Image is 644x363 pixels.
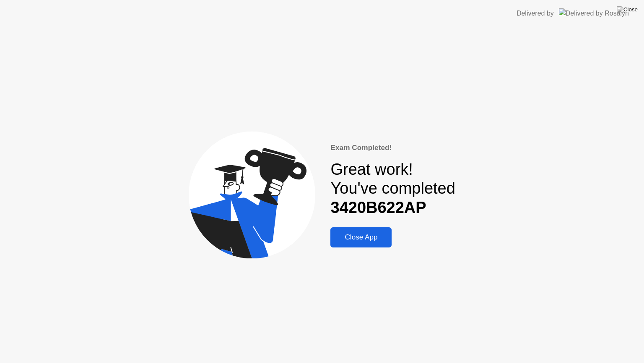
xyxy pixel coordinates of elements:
[333,233,389,242] div: Close App
[330,160,455,218] div: Great work! You've completed
[559,8,629,18] img: Delivered by Rosalyn
[330,142,455,153] div: Exam Completed!
[517,8,554,18] div: Delivered by
[617,6,638,13] img: Close
[330,227,392,247] button: Close App
[330,199,426,216] b: 3420B622AP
